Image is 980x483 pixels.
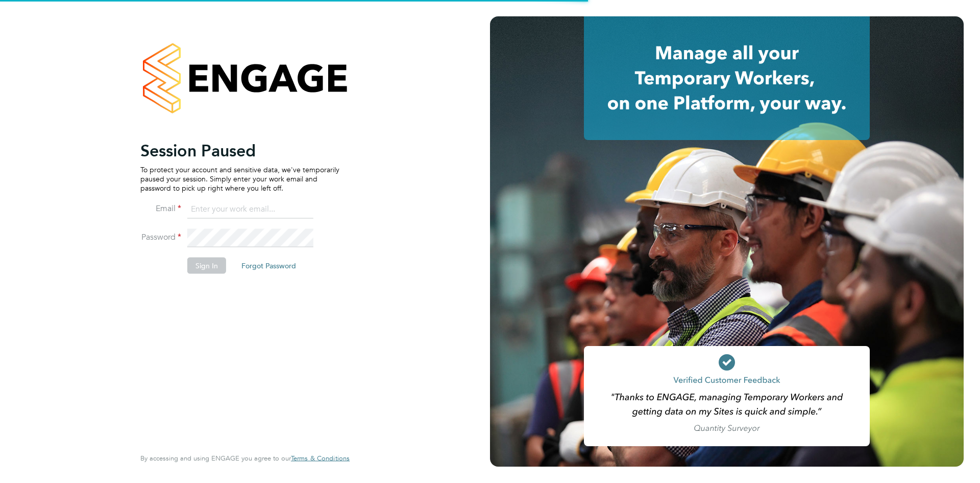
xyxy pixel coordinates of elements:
h2: Session Paused [140,140,339,160]
a: Terms & Conditions [291,454,350,463]
p: To protect your account and sensitive data, we've temporarily paused your session. Simply enter y... [140,165,339,193]
span: By accessing and using ENGAGE you agree to our [140,454,350,463]
button: Sign In [187,257,226,273]
label: Email [140,203,181,214]
button: Forgot Password [233,257,304,273]
span: Terms & Conditions [291,454,350,463]
input: Enter your work email... [187,200,313,219]
label: Password [140,232,181,242]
